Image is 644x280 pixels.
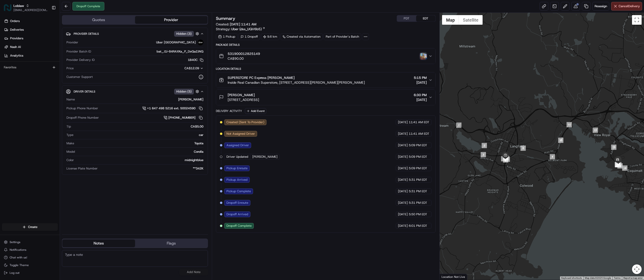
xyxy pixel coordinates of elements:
[135,16,208,24] button: Provider
[398,143,408,147] span: [DATE]
[76,141,203,146] div: Toyota
[420,53,427,59] img: photo_proof_of_delivery image
[216,109,242,113] div: Delivery Activity
[176,32,192,36] span: Hidden ( 3 )
[66,87,204,95] button: Driver DetailsHidden (5)
[520,146,526,151] div: 8
[73,124,203,129] div: CA$5.00
[66,40,78,45] span: Provider
[66,75,93,79] span: Customer Support
[459,15,483,25] button: Show satellite imagery
[76,158,203,162] div: midnightblue
[617,163,623,169] div: 16
[174,88,200,94] button: Hidden (5)
[216,33,237,40] div: 1 Pickup
[252,155,278,159] span: [PERSON_NAME]
[66,124,71,129] span: Tip
[10,271,19,275] span: Log out
[216,72,435,88] button: SUPERSTORE PC Express [PERSON_NAME]Inside Real Canadian Superstore, [STREET_ADDRESS][PERSON_NAME]...
[2,26,60,34] a: Deliveries
[216,67,436,71] div: Location Details
[228,93,255,97] span: [PERSON_NAME]
[216,43,436,47] div: Package Details
[228,75,295,80] span: SUPERSTORE PC Express [PERSON_NAME]
[13,8,48,12] span: [EMAIL_ADDRESS][DOMAIN_NAME]
[398,201,408,205] span: [DATE]
[409,120,429,124] span: 11:41 AM EDT
[66,30,204,38] button: Provider DetailsHidden (3)
[62,16,135,24] button: Quotes
[409,166,427,170] span: 5:09 PM EDT
[147,106,195,111] span: +1 647 498 5216 ext. 50024590
[416,15,435,22] button: EDT
[585,277,611,279] span: Map data ©2025 Google
[398,120,408,124] span: [DATE]
[567,122,572,127] div: 11
[157,49,203,54] span: bat_J1i-84RAXKa_P_DeQa2JNQ
[198,40,203,45] img: uber-new-logo.jpeg
[409,178,427,182] span: 5:31 PM EDT
[414,75,427,80] span: 5:15 PM
[623,277,643,279] a: Report a map error
[10,240,20,244] span: Settings
[135,239,208,247] button: Flags
[28,225,37,229] span: Create
[261,33,279,40] div: 9.6 km
[66,106,98,111] span: Pickup Phone Number
[230,22,256,26] span: [DATE] 11:41 AM
[398,189,408,193] span: [DATE]
[2,246,58,253] button: Notifications
[615,162,620,167] div: 19
[414,93,427,97] span: 6:30 PM
[226,189,251,193] span: Pickup Complete
[595,4,607,8] span: Reassign
[2,269,58,276] button: Log out
[614,277,620,279] a: Terms (opens in new tab)
[482,143,487,148] div: 2
[66,49,91,54] span: Provider Batch ID
[188,58,203,62] button: 1B40C
[414,97,427,102] span: [DATE]
[77,150,203,154] div: Corolla
[226,201,248,205] span: Dropoff Enroute
[142,106,203,111] a: +1 647 498 5216 ext. 50024590
[280,33,323,40] div: Created via Automation
[168,116,195,120] span: [PHONE_NUMBER]
[66,58,95,62] span: Provider Delivery ID
[75,133,203,137] div: car
[66,116,99,120] span: Dropoff Phone Number
[66,97,75,102] span: Name
[441,274,457,280] a: Open this area in Google Maps (opens a new window)
[13,3,24,8] button: Loblaw
[2,223,58,231] button: Create
[216,27,265,31] div: Strategy:
[398,166,408,170] span: [DATE]
[10,248,26,252] span: Notifications
[226,178,248,182] span: Pickup Arrived
[10,36,23,41] span: Providers
[164,115,203,120] button: [PHONE_NUMBER]
[228,51,260,56] span: 531900012825149
[231,27,262,31] span: Uber (dss_UQV6b5)
[592,2,609,11] button: Reassign
[440,274,467,280] div: Location Not Live
[216,48,435,64] button: 531900012825149CA$90.00photo_proof_of_delivery image
[622,165,627,171] div: 14
[398,132,408,136] span: [DATE]
[66,66,74,70] span: Price
[10,263,29,267] span: Toggle Theme
[561,276,582,280] button: Keyboard shortcuts
[414,80,427,85] span: [DATE]
[10,45,21,49] span: Nash AI
[593,128,598,133] div: 12
[409,201,427,205] span: 5:31 PM EDT
[632,15,642,25] button: Toggle fullscreen view
[409,189,427,193] span: 5:31 PM EDT
[456,122,461,128] div: 1
[226,120,264,124] span: Created (Sent To Provider)
[62,239,135,247] button: Notes
[2,64,58,71] div: Favorites
[505,157,510,162] div: 5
